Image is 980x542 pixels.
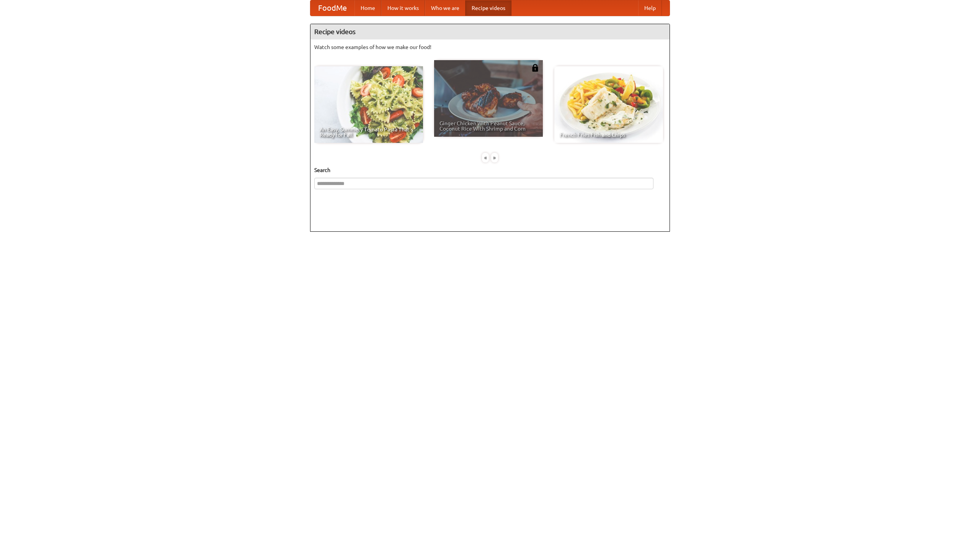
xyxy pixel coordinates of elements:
[314,66,423,143] a: An Easy, Summery Tomato Pasta That's Ready for Fall
[310,24,670,39] h4: Recipe videos
[314,43,666,51] p: Watch some examples of how we make our food!
[560,132,658,138] span: French Fries Fish and Chips
[554,66,663,143] a: French Fries Fish and Chips
[531,64,539,72] img: 483408.png
[314,166,666,174] h5: Search
[354,0,381,16] a: Home
[425,0,465,16] a: Who we are
[638,0,662,16] a: Help
[465,0,511,16] a: Recipe videos
[381,0,425,16] a: How it works
[310,0,354,16] a: FoodMe
[482,153,489,162] div: «
[491,153,498,162] div: »
[320,127,418,138] span: An Easy, Summery Tomato Pasta That's Ready for Fall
